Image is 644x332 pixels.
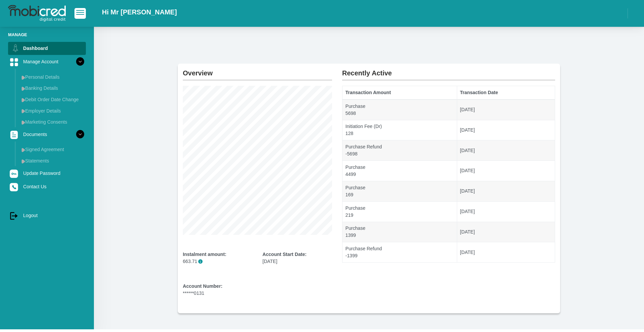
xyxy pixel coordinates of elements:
[8,167,86,180] a: Update Password
[457,120,555,140] td: [DATE]
[342,64,555,77] h2: Recently Active
[342,181,457,201] td: Purchase 169
[19,155,86,166] a: Statements
[8,209,86,222] a: Logout
[342,140,457,161] td: Purchase Refund -5698
[183,252,226,257] b: Instalment amount:
[198,259,203,264] span: Please note that the instalment amount provided does not include the monthly fee, which will be i...
[21,159,25,163] img: menu arrow
[457,222,555,242] td: [DATE]
[19,106,86,116] a: Employer Details
[19,117,86,127] a: Marketing Consents
[19,83,86,93] a: Banking Details
[342,120,457,140] td: Initiation Fee (Dr) 128
[263,252,307,257] b: Account Start Date:
[19,144,86,155] a: Signed Agreement
[21,120,25,125] img: menu arrow
[8,31,86,38] li: Manage
[21,75,25,80] img: menu arrow
[457,86,555,99] th: Transaction Date
[183,258,253,265] p: 663.71
[457,242,555,263] td: [DATE]
[21,109,25,113] img: menu arrow
[183,64,332,77] h2: Overview
[342,222,457,242] td: Purchase 1399
[19,94,86,105] a: Debit Order Date Change
[21,98,25,102] img: menu arrow
[8,128,86,141] a: Documents
[19,72,86,82] a: Personal Details
[457,99,555,120] td: [DATE]
[342,86,457,99] th: Transaction Amount
[457,161,555,181] td: [DATE]
[21,86,25,91] img: menu arrow
[8,42,86,55] a: Dashboard
[342,201,457,222] td: Purchase 219
[183,283,222,289] b: Account Number:
[21,148,25,152] img: menu arrow
[342,99,457,120] td: Purchase 5698
[8,5,66,22] img: logo-mobicred.svg
[102,8,177,16] h2: Hi Mr [PERSON_NAME]
[8,55,86,68] a: Manage Account
[342,161,457,181] td: Purchase 4499
[8,180,86,193] a: Contact Us
[263,251,332,265] div: [DATE]
[457,181,555,201] td: [DATE]
[342,242,457,263] td: Purchase Refund -1399
[457,140,555,161] td: [DATE]
[457,201,555,222] td: [DATE]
